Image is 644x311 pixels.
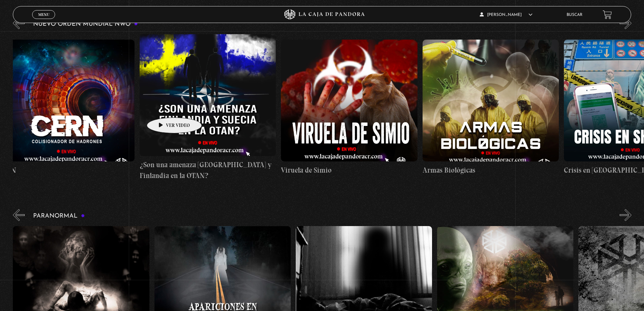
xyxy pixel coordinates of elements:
h4: Viruela de Simio [281,165,417,176]
a: Buscar [567,13,582,17]
span: Cerrar [36,18,52,23]
a: Armas Biológicas [423,34,559,181]
h4: Armas Biológicas [423,165,559,176]
span: [PERSON_NAME] [480,13,532,17]
h3: Paranormal [33,213,85,219]
a: Viruela de Simio [281,34,417,181]
span: Menu [38,13,49,17]
button: Next [620,17,631,29]
button: Previous [13,17,25,29]
a: ¿Son una amenaza [GEOGRAPHIC_DATA] y Finlandia en la OTAN? [140,34,276,181]
h4: ¿Son una amenaza [GEOGRAPHIC_DATA] y Finlandia en la OTAN? [140,159,276,181]
button: Next [620,209,631,221]
button: Previous [13,209,25,221]
h3: Nuevo Orden Mundial NWO [33,21,138,27]
a: View your shopping cart [603,10,612,19]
